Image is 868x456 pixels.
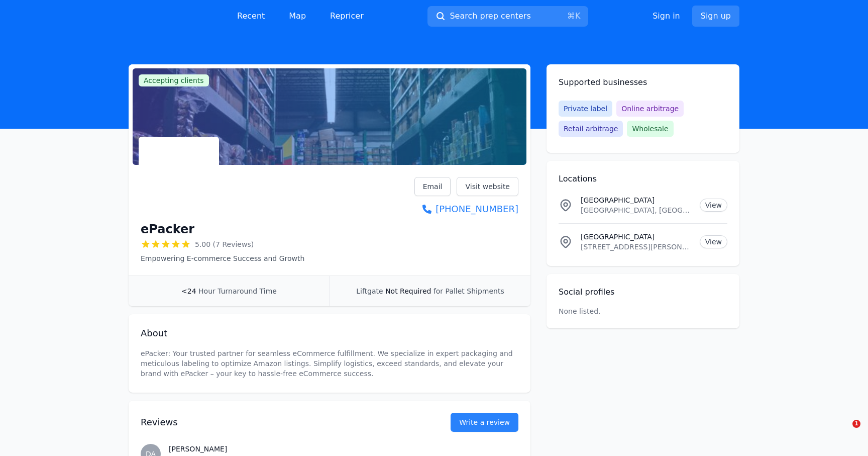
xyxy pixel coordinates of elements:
[141,221,194,237] h1: ePacker
[700,235,727,248] a: View
[229,6,273,26] a: Recent
[559,76,727,88] h2: Supported businesses
[559,286,727,298] h2: Social profiles
[195,239,254,249] span: 5.00 (7 Reviews)
[457,177,518,196] a: Visit website
[141,139,217,215] img: ePacker
[627,121,673,137] span: Wholesale
[575,11,581,21] kbd: K
[692,6,739,27] a: Sign up
[567,11,575,21] kbd: ⌘
[559,101,612,117] span: Private label
[385,287,431,295] span: Not Required
[581,242,692,252] p: [STREET_ADDRESS][PERSON_NAME]
[700,199,727,212] a: View
[450,10,530,22] span: Search prep centers
[181,287,196,295] span: <24
[129,9,209,23] img: PrepCenter
[414,202,518,216] a: [PHONE_NUMBER]
[451,413,518,432] a: Write a review
[356,287,383,295] span: Liftgate
[581,232,692,242] p: [GEOGRAPHIC_DATA]
[427,6,588,27] button: Search prep centers⌘K
[832,420,856,444] iframe: Intercom live chat
[581,195,692,205] p: [GEOGRAPHIC_DATA]
[141,415,418,429] h2: Reviews
[198,287,277,295] span: Hour Turnaround Time
[581,205,692,215] p: [GEOGRAPHIC_DATA], [GEOGRAPHIC_DATA], [GEOGRAPHIC_DATA]
[414,177,451,196] a: Email
[852,420,860,428] span: 1
[139,74,209,86] span: Accepting clients
[322,6,372,26] a: Repricer
[169,444,518,454] h3: [PERSON_NAME]
[281,6,314,26] a: Map
[141,348,518,379] p: ePacker: Your trusted partner for seamless eCommerce fulfillment. We specialize in expert packagi...
[616,101,684,117] span: Online arbitrage
[433,287,504,295] span: for Pallet Shipments
[559,173,727,185] h2: Locations
[559,306,601,316] p: None listed.
[141,253,304,263] p: Empowering E-commerce Success and Growth
[559,121,623,137] span: Retail arbitrage
[653,10,680,22] a: Sign in
[141,326,518,340] h2: About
